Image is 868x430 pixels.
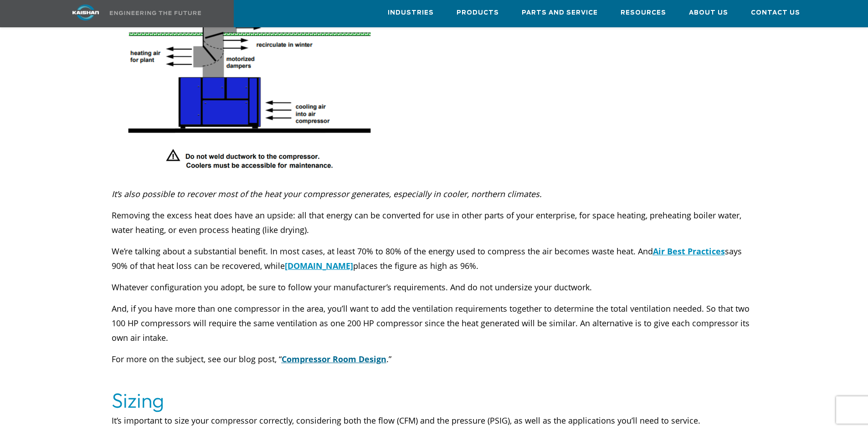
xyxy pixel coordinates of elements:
[522,0,598,25] a: Parts and Service
[689,8,728,18] span: About Us
[112,188,542,199] em: It’s also possible to recover most of the heat your compressor generates, especially in cooler, n...
[285,260,353,271] a: [DOMAIN_NAME]
[112,301,757,345] p: And, if you have more than one compressor in the area, you’ll want to add the ventilation require...
[112,280,757,294] p: Whatever configuration you adopt, be sure to follow your manufacturer’s requirements. And do not ...
[388,0,434,25] a: Industries
[457,8,499,18] span: Products
[621,0,666,25] a: Resources
[110,11,201,15] img: Engineering the future
[112,352,757,366] p: For more on the subject, see our blog post, “ .”
[282,354,386,364] a: Compressor Room Design
[112,208,757,237] p: Removing the excess heat does have an upside: all that energy can be converted for use in other p...
[751,8,800,18] span: Contact Us
[457,0,499,25] a: Products
[689,0,728,25] a: About Us
[51,5,120,20] img: kaishan logo
[751,0,800,25] a: Contact Us
[112,413,757,428] p: It’s important to size your compressor correctly, considering both the flow (CFM) and the pressur...
[112,388,757,413] h2: Sizing
[388,8,434,18] span: Industries
[653,246,725,257] a: Air Best Practices
[621,8,666,18] span: Resources
[522,8,598,18] span: Parts and Service
[112,244,757,273] p: We’re talking about a substantial benefit. In most cases, at least 70% to 80% of the energy used ...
